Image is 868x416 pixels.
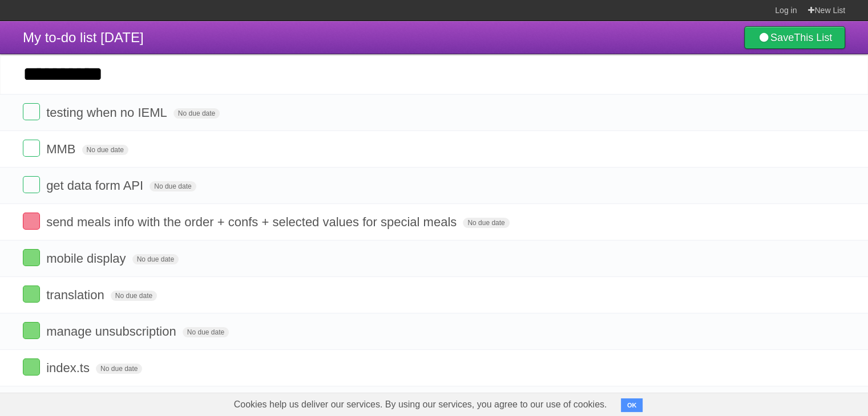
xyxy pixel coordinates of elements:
[23,30,144,45] span: My to-do list [DATE]
[23,322,40,339] label: Done
[744,26,845,49] a: SaveThis List
[96,364,142,374] span: No due date
[173,108,220,119] span: No due date
[463,218,509,228] span: No due date
[621,398,643,412] button: OK
[46,215,459,229] span: send meals info with the order + confs + selected values for special meals
[23,249,40,266] label: Done
[23,286,40,303] label: Done
[132,254,179,264] span: No due date
[794,32,832,43] b: This List
[46,288,107,302] span: translation
[46,105,170,120] span: testing when no IEML
[111,291,157,301] span: No due date
[23,358,40,376] label: Done
[183,327,229,337] span: No due date
[46,361,92,375] span: index.ts
[23,176,40,193] label: Done
[223,393,619,416] span: Cookies help us deliver our services. By using our services, you agree to our use of cookies.
[46,324,179,338] span: manage unsubscription
[46,251,128,266] span: mobile display
[46,142,78,156] span: MMB
[82,145,128,155] span: No due date
[23,103,40,120] label: Done
[23,213,40,230] label: Done
[23,140,40,157] label: Done
[46,178,146,193] span: get data form API
[150,181,196,191] span: No due date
